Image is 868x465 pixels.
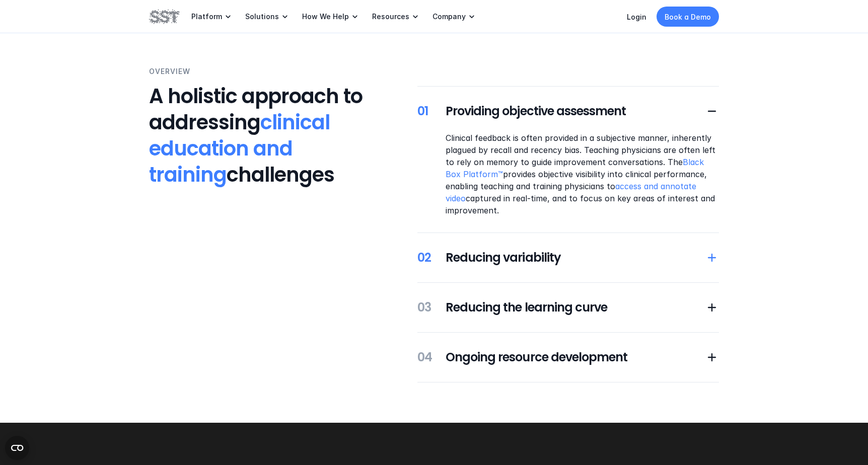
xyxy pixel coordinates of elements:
[627,13,646,21] a: Login
[446,103,705,120] h5: Providing objective assessment
[5,436,29,460] button: Open CMP widget
[191,12,222,21] p: Platform
[446,249,705,266] h5: Reducing variability
[446,157,706,179] a: Black Box Platform™
[417,249,433,266] h5: 02
[665,12,711,22] p: Book a Demo
[149,83,377,188] h3: A holistic approach to addressing challenges
[446,349,705,366] h5: Ongoing resource development
[149,8,179,25] img: SST logo
[245,12,279,21] p: Solutions
[417,349,433,366] h5: 04
[446,181,699,203] a: access and annotate video
[302,12,349,21] p: How We Help
[149,108,334,189] span: clinical education and training
[657,7,719,27] a: Book a Demo
[372,12,409,21] p: Resources
[149,66,190,77] p: Overview
[432,12,466,21] p: Company
[446,132,719,216] p: Clinical feedback is often provided in a subjective manner, inherently plagued by recall and rece...
[417,103,433,120] h5: 01
[446,299,705,316] h5: Reducing the learning curve
[417,299,433,316] h5: 03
